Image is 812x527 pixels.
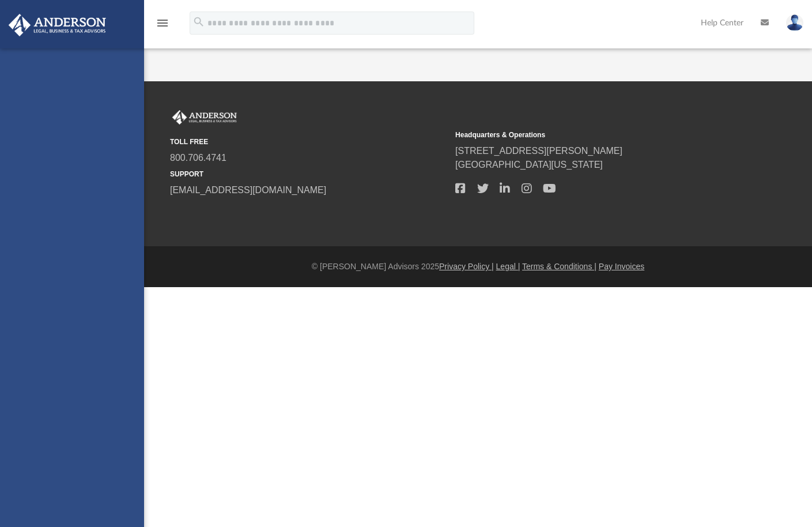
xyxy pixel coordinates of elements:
[170,153,226,163] a: 800.706.4741
[522,262,596,271] a: Terms & Conditions |
[156,22,169,30] a: menu
[599,262,644,271] a: Pay Invoices
[192,16,205,28] i: search
[455,146,622,156] a: [STREET_ADDRESS][PERSON_NAME]
[170,137,447,147] small: TOLL FREE
[144,261,812,273] div: © [PERSON_NAME] Advisors 2025
[786,14,803,31] img: User Pic
[439,262,494,271] a: Privacy Policy |
[170,185,326,195] a: [EMAIL_ADDRESS][DOMAIN_NAME]
[156,16,169,30] i: menu
[496,262,520,271] a: Legal |
[455,130,732,140] small: Headquarters & Operations
[170,169,447,179] small: SUPPORT
[5,14,109,36] img: Anderson Advisors Platinum Portal
[170,110,239,125] img: Anderson Advisors Platinum Portal
[455,160,603,170] a: [GEOGRAPHIC_DATA][US_STATE]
